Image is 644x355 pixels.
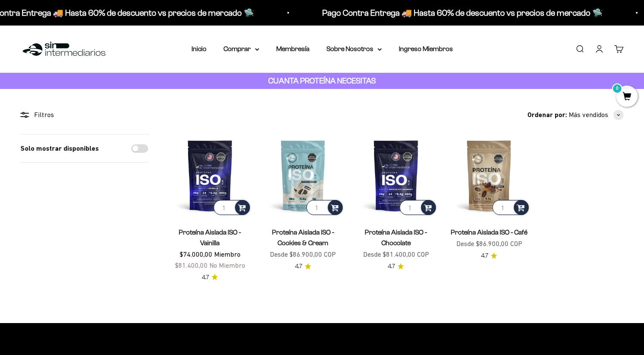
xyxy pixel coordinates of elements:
[20,143,99,154] label: Solo mostrar disponibles
[223,43,259,54] summary: Comprar
[316,6,596,20] p: Pago Contra Entrega 🚚 Hasta 60% de descuento vs precios de mercado 🛸
[202,273,218,282] a: 4.74.7 de 5.0 estrellas
[179,229,241,246] a: Proteína Aislada ISO - Vainilla
[399,45,453,52] a: Ingreso Miembros
[175,261,208,269] span: $81.400,00
[20,109,148,120] div: Filtros
[527,109,567,120] span: Ordenar por:
[616,92,638,102] a: 0
[192,45,206,52] a: Inicio
[326,43,382,54] summary: Sobre Nosotros
[365,229,427,246] a: Proteína Aislada ISO - Chocolate
[569,109,624,120] button: Más vendidos
[481,251,488,261] span: 4.7
[451,229,527,236] a: Proteína Aislada ISO - Café
[214,250,240,258] span: Miembro
[388,262,395,271] span: 4.7
[268,76,376,85] strong: CUANTA PROTEÍNA NECESITAS
[295,262,302,271] span: 4.7
[180,250,212,258] span: $74.000,00
[295,262,311,271] a: 4.74.7 de 5.0 estrellas
[270,249,336,260] sale-price: Desde $86.900,00 COP
[363,249,429,260] sale-price: Desde $81.400,00 COP
[202,273,209,282] span: 4.7
[569,109,608,120] span: Más vendidos
[481,251,497,261] a: 4.74.7 de 5.0 estrellas
[276,45,309,52] a: Membresía
[456,238,522,249] sale-price: Desde $86.900,00 COP
[388,262,404,271] a: 4.74.7 de 5.0 estrellas
[272,229,334,246] a: Proteína Aislada ISO - Cookies & Cream
[612,83,622,94] mark: 0
[209,261,245,269] span: No Miembro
